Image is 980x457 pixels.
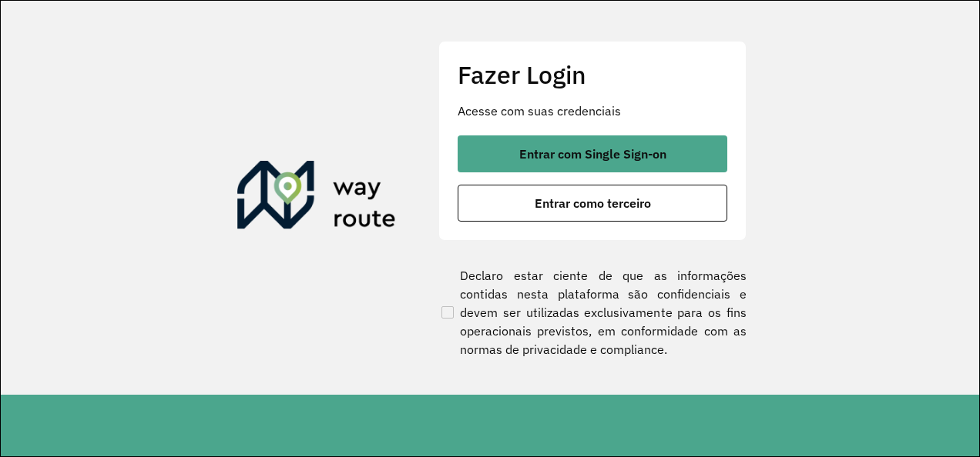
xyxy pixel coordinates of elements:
[237,161,396,235] img: Roteirizador AmbevTech
[519,146,666,162] font: Entrar com Single Sign-on
[535,195,651,211] font: Entrar como terceiro
[458,102,727,120] p: Acesse com suas credenciais
[458,135,727,172] button: botão
[458,185,727,222] button: botão
[460,266,747,359] font: Declaro estar ciente de que as informações contidas nesta plataforma são confidenciais e devem se...
[458,60,727,89] h2: Fazer Login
